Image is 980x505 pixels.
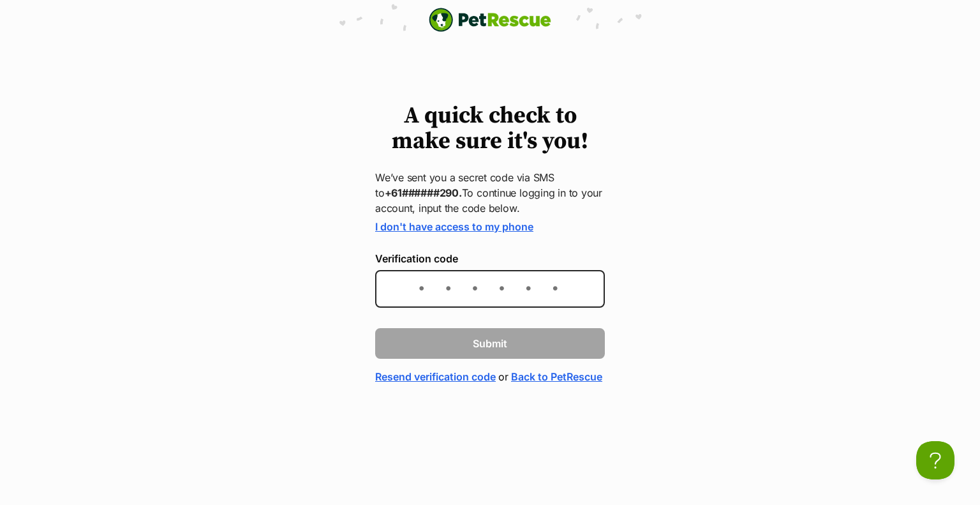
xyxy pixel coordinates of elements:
a: Back to PetRescue [511,369,602,384]
span: Submit [473,336,507,351]
a: Resend verification code [375,369,496,384]
a: PetRescue [429,8,551,32]
span: or [498,369,509,384]
img: logo-e224e6f780fb5917bec1dbf3a21bbac754714ae5b6737aabdf751b685950b380.svg [429,8,551,32]
h1: A quick check to make sure it's you! [375,103,605,155]
strong: +61######290. [385,186,462,199]
iframe: Help Scout Beacon - Open [916,441,954,479]
a: I don't have access to my phone [375,220,533,233]
p: We’ve sent you a secret code via SMS to To continue logging in to your account, input the code be... [375,170,605,216]
button: Submit [375,328,605,359]
input: Enter the 6-digit verification code sent to your device [375,270,605,308]
label: Verification code [375,253,605,264]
